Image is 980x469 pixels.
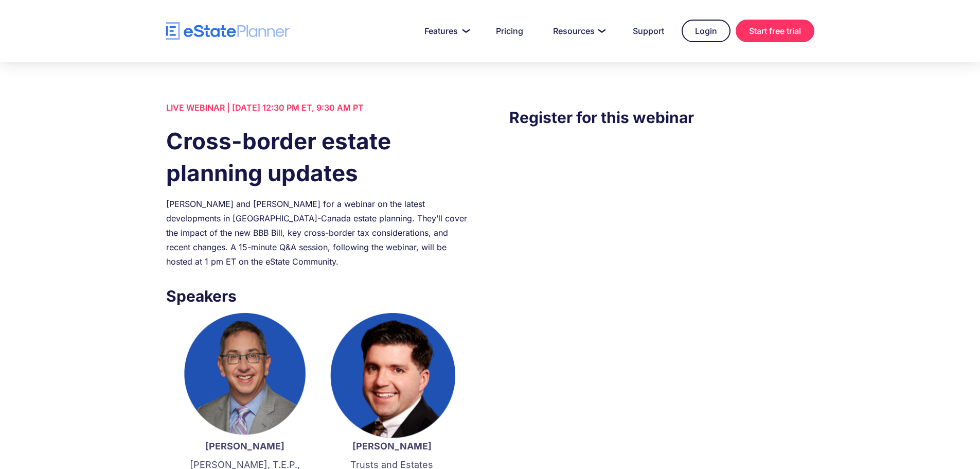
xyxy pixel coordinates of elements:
strong: [PERSON_NAME] [205,441,284,451]
strong: [PERSON_NAME] [352,441,432,451]
a: Support [620,21,676,41]
iframe: Form 0 [509,150,814,325]
a: Start free trial [736,20,814,42]
a: home [166,22,290,40]
a: Resources [541,21,615,41]
h3: Register for this webinar [509,106,814,129]
h1: Cross-border estate planning updates [166,125,471,189]
h3: Speakers [166,284,471,308]
a: Login [682,20,730,42]
a: Features [412,21,478,41]
div: LIVE WEBINAR | [DATE] 12:30 PM ET, 9:30 AM PT [166,100,471,115]
a: Pricing [484,21,536,41]
div: [PERSON_NAME] and [PERSON_NAME] for a webinar on the latest developments in [GEOGRAPHIC_DATA]-Can... [166,197,471,269]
